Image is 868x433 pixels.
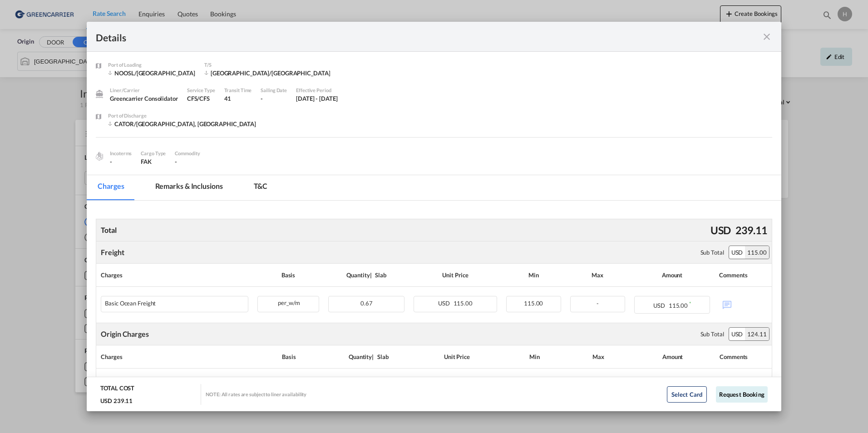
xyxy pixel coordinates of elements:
span: USD [438,300,452,307]
span: USD [653,302,667,309]
div: Basis [256,350,321,364]
div: Amount [634,268,710,282]
div: T/S [204,61,330,69]
md-dialog: Port of Loading ... [87,22,781,412]
div: CATOR/Toronto, ON [108,120,256,128]
div: Min [506,268,561,282]
div: Incoterms [110,149,132,157]
md-icon: icon-close fg-AAA8AD m-0 cursor [761,31,772,42]
div: Port of Discharge [108,112,256,120]
div: Details [96,31,705,42]
th: Comments [715,345,772,369]
div: TOTAL COST [100,384,134,397]
div: Origin Charges [101,329,149,339]
div: Quantity | Slab [328,268,404,282]
span: - [597,300,599,307]
div: Sailing Date [261,86,287,94]
md-tab-item: Charges [87,175,135,200]
button: Request Booking [716,386,768,403]
div: Transit Time [224,86,252,94]
th: Comments [715,264,771,287]
div: Charges [101,350,247,364]
div: per_w/m [258,296,319,308]
div: Min [508,350,562,364]
div: Freight [101,247,124,257]
div: Charges [101,268,248,282]
div: Basis [257,268,320,282]
div: NOOSL/Oslo [108,69,195,77]
div: 115.00 [745,246,769,259]
div: 239.11 [733,221,769,240]
span: CFS/CFS [187,95,210,102]
div: Liner/Carrier [110,86,178,94]
div: Sub Total [700,248,724,256]
md-pagination-wrapper: Use the left and right arrow keys to navigate between tabs [87,175,287,200]
div: Rotterdam/Montreal [204,69,330,77]
div: Amount [635,350,710,364]
div: No Comments Available [719,296,767,312]
img: cargo.png [94,151,104,161]
div: Max [571,350,626,364]
div: Cargo Type [141,149,166,157]
span: 0.67 [360,300,373,307]
div: Unit Price [414,268,497,282]
div: USD [708,221,734,240]
div: - [110,157,132,166]
div: Total [99,223,119,237]
div: Max [570,268,625,282]
div: - [261,94,287,103]
div: USD [729,246,745,259]
md-tab-item: Remarks & Inclusions [144,175,234,200]
div: 41 [224,94,252,103]
span: 115.00 [669,302,688,309]
span: 115.00 [524,300,543,307]
div: USD 239.11 [100,397,133,405]
div: Unit Price [415,350,498,364]
sup: Minimum amount [689,300,691,306]
div: Basic Ocean Freight [105,300,156,307]
div: Effective Period [296,86,338,94]
div: FAK [141,157,166,166]
div: Port of Loading [108,61,195,69]
md-tab-item: T&C [243,175,279,200]
div: NOTE: All rates are subject to liner availability [206,391,306,398]
div: Commodity [175,149,200,157]
div: Service Type [187,86,215,94]
div: Sub Total [700,330,724,338]
button: Select Card [667,386,707,403]
div: 1 Oct 2025 - 31 Oct 2025 [296,94,338,103]
div: Quantity | Slab [330,350,406,364]
span: 115.00 [454,300,473,307]
div: USD [729,328,745,340]
div: 124.11 [745,328,769,340]
span: - [175,158,177,165]
div: Greencarrier Consolidator [110,94,178,103]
